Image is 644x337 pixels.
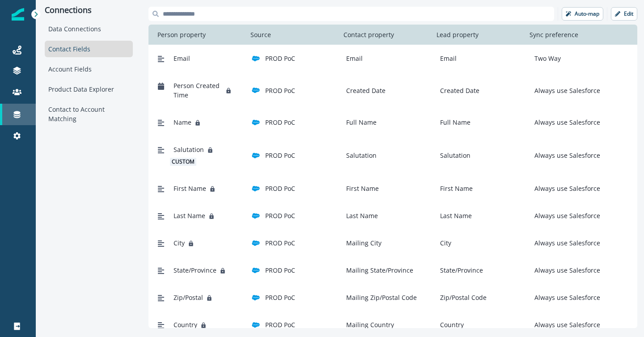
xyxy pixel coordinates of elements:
[174,320,197,329] span: Country
[531,320,600,329] p: Always use Salesforce
[436,320,464,329] p: Country
[252,239,260,247] img: salesforce
[45,81,133,97] div: Product Data Explorer
[252,212,260,220] img: salesforce
[531,238,600,248] p: Always use Salesforce
[252,86,260,94] img: salesforce
[265,184,295,193] p: PROD PoC
[174,293,203,302] span: Zip/Postal
[265,320,295,329] p: PROD PoC
[265,86,295,95] p: PROD PoC
[343,293,417,302] p: Mailing Zip/Postal Code
[343,238,381,248] p: Mailing City
[436,118,470,127] p: Full Name
[343,265,413,275] p: Mailing State/Province
[252,55,260,63] img: salesforce
[611,7,637,21] button: Edit
[174,118,191,127] span: Name
[436,151,470,160] p: Salutation
[531,118,600,127] p: Always use Salesforce
[45,21,133,37] div: Data Connections
[265,211,295,220] p: PROD PoC
[531,184,600,193] p: Always use Salesforce
[45,41,133,57] div: Contact Fields
[343,320,394,329] p: Mailing Country
[531,211,600,220] p: Always use Salesforce
[436,293,487,302] p: Zip/Postal Code
[531,265,600,275] p: Always use Salesforce
[265,151,295,160] p: PROD PoC
[562,7,603,21] button: Auto-map
[436,54,457,63] p: Email
[436,238,451,248] p: City
[575,11,599,17] p: Auto-map
[265,293,295,302] p: PROD PoC
[170,158,196,166] span: custom
[343,151,377,160] p: Salutation
[526,30,582,39] p: Sync preference
[433,30,482,39] p: Lead property
[265,238,295,248] p: PROD PoC
[436,86,479,95] p: Created Date
[265,118,295,127] p: PROD PoC
[174,211,205,220] span: Last Name
[531,151,600,160] p: Always use Salesforce
[340,30,398,39] p: Contact property
[45,101,133,127] div: Contact to Account Matching
[531,293,600,302] p: Always use Salesforce
[265,54,295,63] p: PROD PoC
[436,211,472,220] p: Last Name
[343,54,363,63] p: Email
[154,30,209,39] p: Person property
[252,321,260,329] img: salesforce
[252,152,260,160] img: salesforce
[436,265,483,275] p: State/Province
[174,54,190,63] span: Email
[531,54,561,63] p: Two Way
[343,86,386,95] p: Created Date
[174,184,206,193] span: First Name
[343,211,378,220] p: Last Name
[624,11,633,17] p: Edit
[247,30,275,39] p: Source
[174,145,204,154] span: Salutation
[174,238,185,248] span: City
[343,118,377,127] p: Full Name
[45,61,133,77] div: Account Fields
[252,266,260,274] img: salesforce
[252,118,260,126] img: salesforce
[12,8,24,21] img: Inflection
[531,86,600,95] p: Always use Salesforce
[343,184,379,193] p: First Name
[174,265,216,275] span: State/Province
[265,265,295,275] p: PROD PoC
[252,185,260,193] img: salesforce
[45,5,133,15] p: Connections
[252,294,260,302] img: salesforce
[174,81,222,100] span: Person Created Time
[436,184,473,193] p: First Name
